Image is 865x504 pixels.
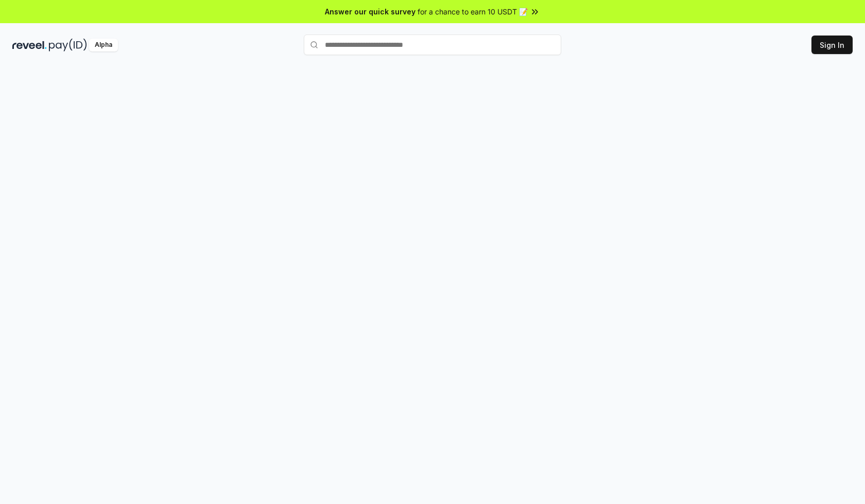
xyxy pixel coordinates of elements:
[325,6,416,17] span: Answer our quick survey
[811,36,853,54] button: Sign In
[49,39,87,51] img: pay_id
[418,6,528,17] span: for a chance to earn 10 USDT 📝
[89,39,118,51] div: Alpha
[12,39,47,51] img: reveel_dark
